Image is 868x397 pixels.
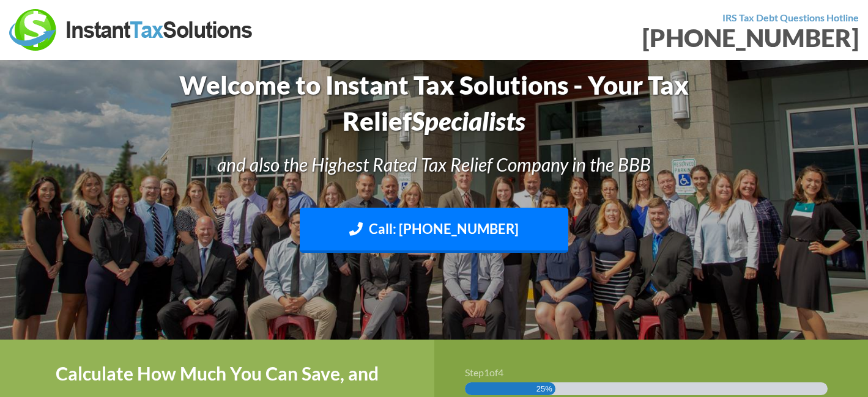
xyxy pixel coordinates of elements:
a: Call: [PHONE_NUMBER] [300,208,568,253]
a: Instant Tax Solutions Logo [9,23,254,34]
span: 1 [484,366,489,378]
strong: IRS Tax Debt Questions Hotline [722,12,859,23]
h1: Welcome to Instant Tax Solutions - Your Tax Relief [99,67,768,139]
i: Specialists [412,106,525,136]
span: 25% [536,382,552,395]
div: [PHONE_NUMBER] [443,26,859,50]
img: Instant Tax Solutions Logo [9,9,254,51]
span: 4 [498,366,503,378]
h3: and also the Highest Rated Tax Relief Company in the BBB [99,151,768,177]
h3: Step of [465,368,838,377]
